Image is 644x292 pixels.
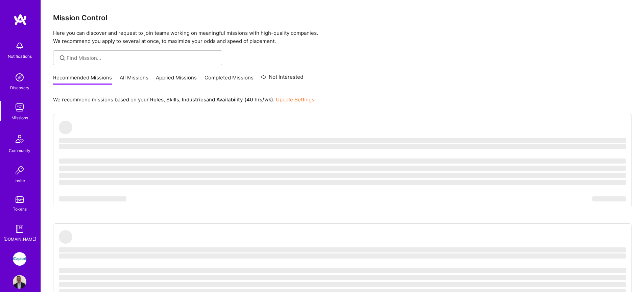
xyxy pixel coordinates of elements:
a: Completed Missions [205,74,254,85]
a: All Missions [120,74,148,85]
a: iCapital: Building an Alternative Investment Marketplace [11,252,28,266]
h3: Mission Control [53,14,632,22]
img: teamwork [13,101,26,114]
a: Update Settings [276,96,314,103]
div: Community [9,147,30,154]
img: User Avatar [13,275,26,289]
p: We recommend missions based on your , , and . [53,96,314,103]
img: logo [14,14,27,26]
input: Find Mission... [67,54,217,62]
b: Skills [166,96,179,103]
img: bell [13,39,26,53]
div: Notifications [8,53,32,60]
img: discovery [13,71,26,84]
a: Recommended Missions [53,74,112,85]
b: Availability (40 hrs/wk) [216,96,273,103]
p: Here you can discover and request to join teams working on meaningful missions with high-quality ... [53,29,632,45]
a: Applied Missions [156,74,197,85]
img: iCapital: Building an Alternative Investment Marketplace [13,252,26,266]
img: Community [11,131,28,147]
div: Missions [11,114,28,121]
div: Tokens [13,205,27,213]
a: User Avatar [11,275,28,289]
b: Roles [150,96,164,103]
b: Industries [182,96,206,103]
img: Invite [13,164,26,177]
div: Invite [15,177,25,184]
div: [DOMAIN_NAME] [3,236,36,243]
img: tokens [16,196,24,203]
div: Discovery [10,84,29,91]
a: Not Interested [261,73,303,85]
img: guide book [13,222,26,236]
i: icon SearchGrey [58,54,66,62]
